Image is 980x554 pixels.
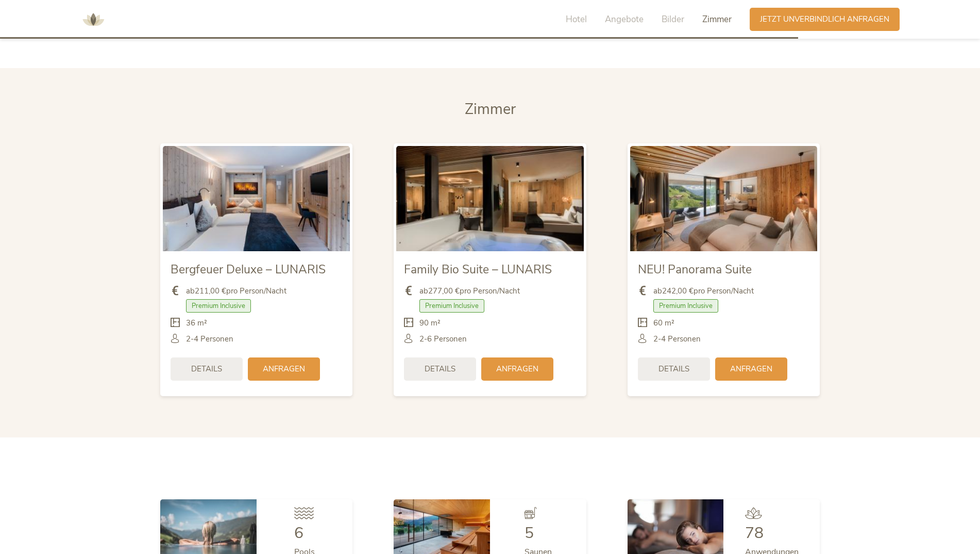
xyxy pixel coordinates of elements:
[662,286,694,296] b: 242,00 €
[465,99,516,119] span: Zimmer
[78,15,109,23] a: AMONTI & LUNARIS Wellnessresort
[653,318,674,329] span: 60 m²
[658,364,689,374] span: Details
[186,286,286,297] span: ab pro Person/Nacht
[653,286,754,297] span: ab pro Person/Nacht
[191,364,222,374] span: Details
[605,13,644,25] span: Angebote
[195,286,226,296] b: 211,00 €
[186,334,233,345] span: 2-4 Personen
[662,13,684,25] span: Bilder
[630,146,817,251] img: NEU! Panorama Suite
[78,4,109,35] img: AMONTI & LUNARIS Wellnessresort
[419,286,520,297] span: ab pro Person/Nacht
[419,299,484,313] span: Premium Inclusive
[653,299,718,313] span: Premium Inclusive
[419,318,441,329] span: 90 m²
[653,334,701,345] span: 2-4 Personen
[428,286,460,296] b: 277,00 €
[425,364,455,374] span: Details
[186,299,251,313] span: Premium Inclusive
[525,523,534,544] span: 5
[404,262,552,278] span: Family Bio Suite – LUNARIS
[396,146,583,251] img: Family Bio Suite – LUNARIS
[163,146,350,251] img: Bergfeuer Deluxe – LUNARIS
[263,364,305,374] span: Anfragen
[496,364,538,374] span: Anfragen
[186,318,207,329] span: 36 m²
[638,262,752,278] span: NEU! Panorama Suite
[730,364,772,374] span: Anfragen
[760,14,889,25] span: Jetzt unverbindlich anfragen
[566,13,587,25] span: Hotel
[745,523,764,544] span: 78
[419,334,467,345] span: 2-6 Personen
[294,523,303,544] span: 6
[171,262,326,278] span: Bergfeuer Deluxe – LUNARIS
[702,13,732,25] span: Zimmer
